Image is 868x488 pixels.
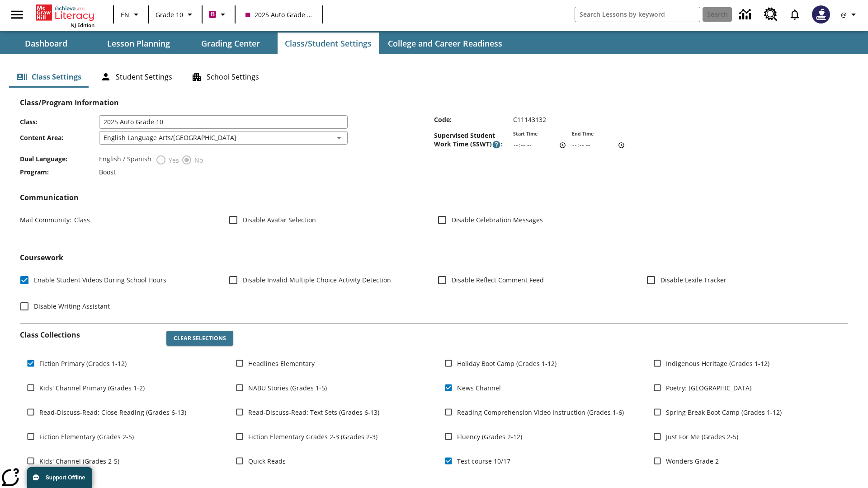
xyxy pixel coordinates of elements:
input: search field [575,7,700,22]
span: Fiction Primary (Grades 1-12) [39,359,127,368]
button: Profile/Settings [835,6,864,23]
input: Class [99,115,348,129]
span: No [192,155,203,165]
button: Grading Center [185,33,276,54]
button: School Settings [184,66,266,88]
span: B [211,9,215,20]
button: Lesson Planning [93,33,184,54]
label: English / Spanish [99,155,151,165]
div: Home [36,3,94,28]
span: Code : [434,115,513,124]
button: College and Career Readiness [381,33,509,54]
button: Class/Student Settings [278,33,379,54]
span: Read-Discuss-Read: Close Reading (Grades 6-13) [39,408,186,417]
label: End Time [572,131,594,137]
span: Quick Reads [248,456,286,466]
span: Dual Language : [20,155,99,163]
span: Class [71,216,90,224]
span: Disable Avatar Selection [243,215,316,225]
h2: Communication [20,193,848,202]
span: EN [121,10,129,19]
span: Reading Comprehension Video Instruction (Grades 1-6) [457,408,624,417]
img: Avatar [812,5,830,23]
button: Clear Selections [166,331,233,346]
span: Grade 10 [156,10,183,19]
span: Wonders Grade 2 [666,456,719,466]
button: Supervised Student Work Time is the timeframe when students can take LevelSet and when lessons ar... [492,140,501,149]
span: NABU Stories (Grades 1-5) [248,383,327,393]
button: Support Offline [27,467,92,488]
span: Disable Reflect Comment Feed [452,275,544,285]
a: Notifications [783,3,807,26]
span: Headlines Elementary [248,359,315,368]
span: NJ Edition [71,22,94,28]
span: Support Offline [46,474,85,481]
span: Disable Celebration Messages [452,215,543,225]
span: Yes [166,155,179,165]
span: Mail Community : [20,216,71,224]
span: @ [841,10,847,19]
span: Enable Student Videos During School Hours [34,275,166,285]
span: Kids' Channel (Grades 2-5) [39,456,119,466]
button: Boost Class color is violet red. Change class color [205,6,232,23]
span: Fiction Elementary (Grades 2-5) [39,432,134,441]
span: News Channel [457,383,501,393]
button: Language: EN, Select a language [117,6,146,23]
span: Boost [99,168,116,176]
span: Disable Writing Assistant [34,301,110,311]
button: Select a new avatar [807,3,835,26]
a: Resource Center, Will open in new tab [759,2,783,27]
span: Read-Discuss-Read: Text Sets (Grades 6-13) [248,408,379,417]
button: Class Settings [9,66,89,88]
span: Spring Break Boot Camp (Grades 1-12) [666,408,782,417]
h2: Course work [20,253,848,262]
span: C11143132 [513,115,546,124]
span: Test course 10/17 [457,456,510,466]
a: Home [36,4,94,22]
span: Class : [20,117,99,126]
span: Program : [20,168,99,176]
span: Fluency (Grades 2-12) [457,432,522,441]
h2: Class Collections [20,331,159,339]
span: 2025 Auto Grade 10 [245,10,312,19]
div: Class Collections [20,324,848,482]
span: Content Area : [20,133,99,142]
label: Start Time [513,131,538,137]
button: Student Settings [93,66,179,88]
span: Holiday Boot Camp (Grades 1-12) [457,359,557,368]
div: Communication [20,193,848,239]
div: English Language Arts/[GEOGRAPHIC_DATA] [99,131,348,145]
span: Kids' Channel Primary (Grades 1-2) [39,383,145,393]
span: Fiction Elementary Grades 2-3 (Grades 2-3) [248,432,377,441]
span: Disable Invalid Multiple Choice Activity Detection [243,275,391,285]
span: Poetry: [GEOGRAPHIC_DATA] [666,383,752,393]
span: Indigenous Heritage (Grades 1-12) [666,359,769,368]
div: Class/Student Settings [9,66,859,88]
span: Just For Me (Grades 2-5) [666,432,738,441]
a: Data Center [734,2,759,27]
h2: Class/Program Information [20,99,848,107]
span: Disable Lexile Tracker [660,275,726,285]
span: Supervised Student Work Time (SSWT) : [434,131,513,149]
div: Coursework [20,253,848,315]
button: Open side menu [4,1,30,28]
button: Grade: Grade 10, Select a grade [152,6,199,23]
button: Dashboard [1,33,91,54]
div: Class/Program Information [20,107,848,178]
